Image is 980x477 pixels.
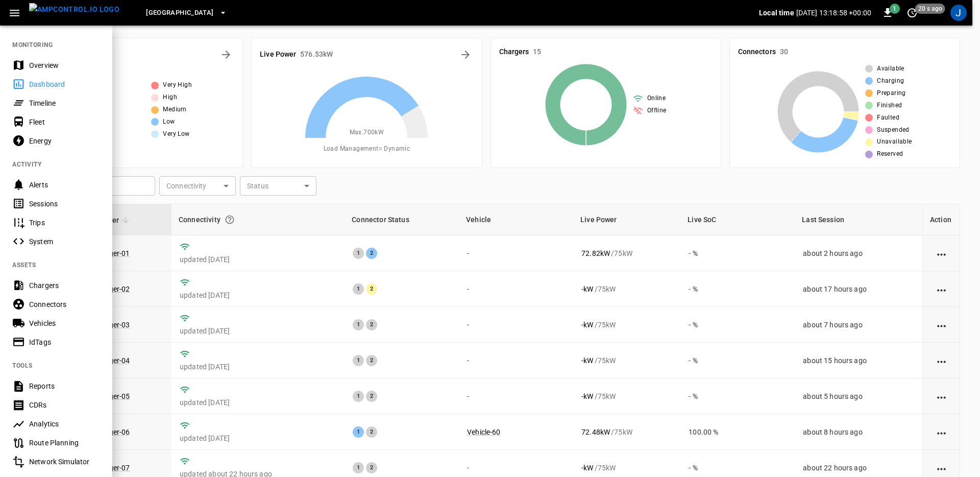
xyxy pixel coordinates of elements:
[29,280,100,291] div: Chargers
[759,8,794,18] p: Local time
[915,4,945,14] span: 20 s ago
[904,5,920,21] button: set refresh interval
[29,236,100,247] div: System
[29,438,100,448] div: Route Planning
[796,8,871,18] p: [DATE] 13:18:58 +00:00
[29,318,100,328] div: Vehicles
[29,79,100,89] div: Dashboard
[29,3,119,16] img: ampcontrol.io logo
[29,419,100,429] div: Analytics
[29,199,100,209] div: Sessions
[146,7,213,19] span: [GEOGRAPHIC_DATA]
[29,400,100,410] div: CDRs
[29,136,100,146] div: Energy
[950,5,967,21] div: profile-icon
[29,457,100,467] div: Network Simulator
[890,4,900,14] span: 1
[29,60,100,70] div: Overview
[29,218,100,228] div: Trips
[29,337,100,347] div: IdTags
[29,117,100,127] div: Fleet
[29,180,100,190] div: Alerts
[29,299,100,309] div: Connectors
[29,381,100,391] div: Reports
[29,98,100,108] div: Timeline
